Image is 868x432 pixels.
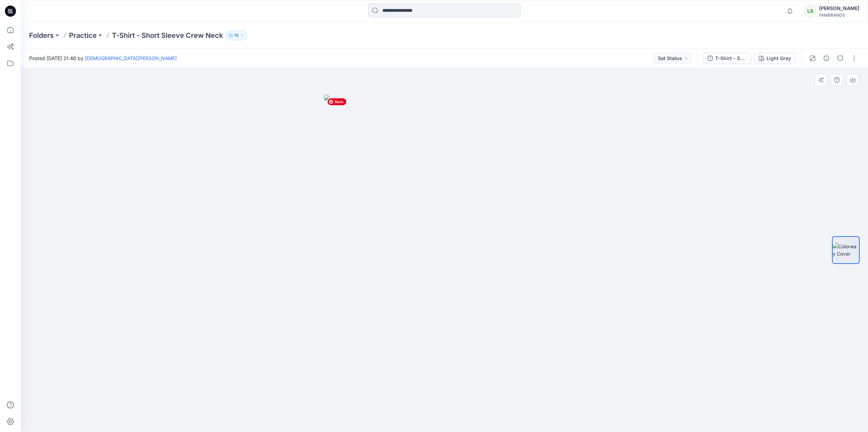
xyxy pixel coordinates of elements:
div: [PERSON_NAME] [819,4,859,13]
button: Light Grey [754,53,796,64]
div: LS [804,5,816,17]
p: 10 [234,32,239,39]
a: [DEMOGRAPHIC_DATA][PERSON_NAME] [85,55,177,61]
button: Details [821,53,832,64]
div: T-Shirt - Short Sleeve Crew Neck [715,55,747,62]
div: Light Grey [766,55,791,62]
a: Folders [29,31,54,40]
span: Posted [DATE] 21:46 by [29,55,177,62]
button: T-Shirt - Short Sleeve Crew Neck [703,53,752,64]
button: 10 [226,31,248,40]
div: FAMBRANDS [819,13,859,18]
a: Practice [69,31,97,40]
img: eyJhbGciOiJIUzI1NiIsImtpZCI6IjAiLCJzbHQiOiJzZXMiLCJ0eXAiOiJKV1QifQ.eyJkYXRhIjp7InR5cGUiOiJzdG9yYW... [324,95,565,432]
span: Save [328,98,346,105]
img: Colorway Cover [833,243,859,257]
p: T-Shirt - Short Sleeve Crew Neck [112,31,223,40]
